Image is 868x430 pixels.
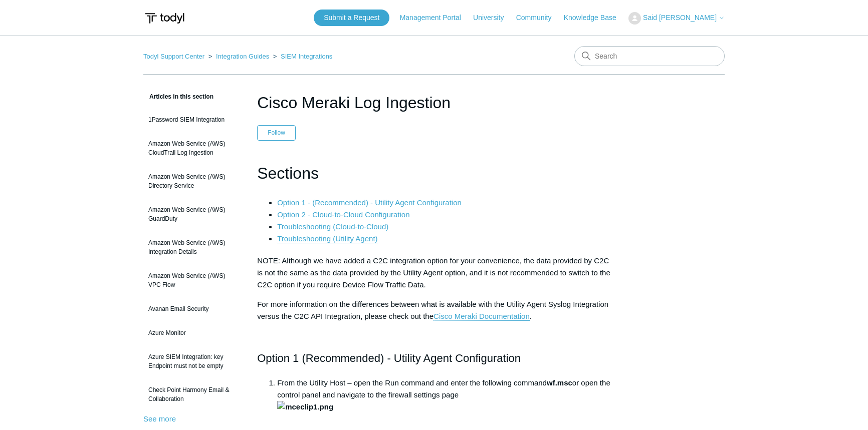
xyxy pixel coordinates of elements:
[277,234,377,243] a: Troubleshooting (Utility Agent)
[143,380,242,408] a: Check Point Harmony Email & Collaboration
[516,13,562,23] a: Community
[257,125,296,140] button: Follow Article
[433,312,530,321] a: Cisco Meraki Documentation
[143,53,206,60] li: Todyl Support Center
[143,299,242,318] a: Avanan Email Security
[143,9,186,28] img: Todyl Support Center Help Center home page
[564,13,626,23] a: Knowledge Base
[271,53,333,60] li: SIEM Integrations
[314,10,389,26] a: Submit a Request
[143,167,242,195] a: Amazon Web Service (AWS) Directory Service
[143,347,242,375] a: Azure SIEM Integration: key Endpoint must not be empty
[277,210,409,219] a: Option 2 - Cloud-to-Cloud Configuration
[257,255,611,291] p: NOTE: Although we have added a C2C integration option for your convenience, the data provided by ...
[257,298,611,322] p: For more information on the differences between what is available with the Utility Agent Syslog I...
[206,53,271,60] li: Integration Guides
[473,13,514,23] a: University
[143,200,242,228] a: Amazon Web Service (AWS) GuardDuty
[143,53,204,60] a: Todyl Support Center
[257,91,611,115] h1: Cisco Meraki Log Ingestion
[143,134,242,162] a: Amazon Web Service (AWS) CloudTrail Log Ingestion
[643,14,717,22] span: Said [PERSON_NAME]
[547,378,572,387] strong: wf.msc
[257,349,611,367] h2: Option 1 (Recommended) - Utility Agent Configuration
[143,323,242,342] a: Azure Monitor
[143,414,176,423] a: See more
[216,53,269,60] a: Integration Guides
[574,46,725,66] input: Search
[277,222,388,231] a: Troubleshooting (Cloud-to-Cloud)
[143,233,242,261] a: Amazon Web Service (AWS) Integration Details
[257,161,611,186] h1: Sections
[143,110,242,129] a: 1Password SIEM Integration
[628,12,725,25] button: Said [PERSON_NAME]
[277,198,462,207] a: Option 1 - (Recommended) - Utility Agent Configuration
[277,401,333,413] img: mceclip1.png
[143,93,213,100] span: Articles in this section
[143,266,242,294] a: Amazon Web Service (AWS) VPC Flow
[281,53,332,60] a: SIEM Integrations
[400,13,471,23] a: Management Portal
